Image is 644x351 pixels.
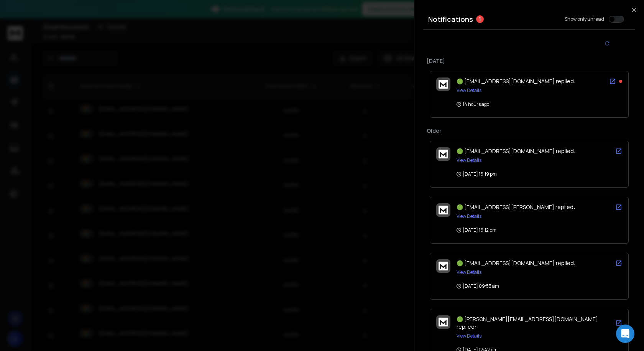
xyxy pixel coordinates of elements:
span: 🟢 [EMAIL_ADDRESS][DOMAIN_NAME] replied: [457,259,575,267]
img: logo [439,318,448,326]
p: [DATE] 16:19 pm [457,171,497,177]
span: 🟢 [EMAIL_ADDRESS][PERSON_NAME] replied: [457,203,575,211]
img: logo [439,80,448,89]
p: [DATE] 16:12 pm [457,227,496,233]
p: [DATE] [427,57,632,65]
img: logo [439,262,448,270]
button: View Details [457,157,481,163]
button: View Details [457,87,481,94]
span: 1 [476,15,484,23]
span: 🟢 [EMAIL_ADDRESS][DOMAIN_NAME] replied: [457,77,575,85]
span: 🟢 [PERSON_NAME][EMAIL_ADDRESS][DOMAIN_NAME] replied: [457,315,598,330]
label: Show only unread [565,16,604,22]
div: Open Intercom Messenger [616,325,634,343]
span: 🟢 [EMAIL_ADDRESS][DOMAIN_NAME] replied: [457,147,575,155]
p: [DATE] 09:53 am [457,283,499,289]
button: View Details [457,213,481,219]
button: View Details [457,269,481,275]
button: View Details [457,333,481,339]
h3: Notifications [428,14,473,25]
img: logo [439,206,448,214]
img: logo [439,150,448,158]
p: 14 hours ago [457,101,489,107]
p: Older [427,127,632,135]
